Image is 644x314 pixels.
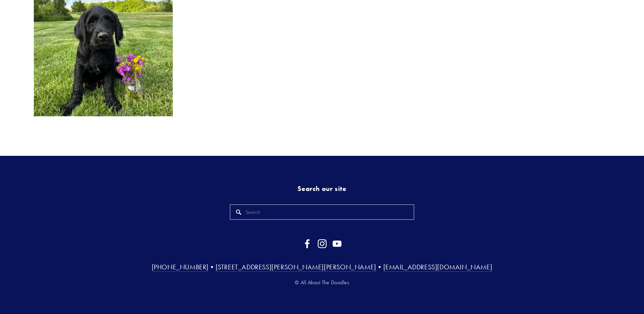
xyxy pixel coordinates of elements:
a: YouTube [332,239,342,248]
a: [EMAIL_ADDRESS][DOMAIN_NAME] [383,263,493,272]
h3: • • [34,263,610,271]
a: [STREET_ADDRESS][PERSON_NAME][PERSON_NAME] [216,263,376,272]
p: © All About The Doodles [34,278,610,287]
a: Facebook [303,239,312,248]
a: [PHONE_NUMBER] [152,263,209,272]
a: Instagram [317,239,327,248]
input: Search [230,204,414,220]
strong: Search our site [297,185,346,193]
